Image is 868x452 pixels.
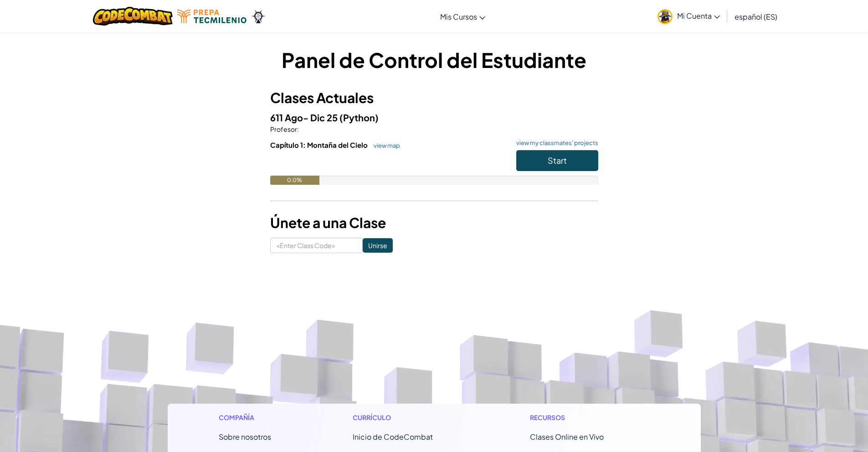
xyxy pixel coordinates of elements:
a: view my classmates' projects [512,140,598,146]
h1: Compañía [219,413,295,422]
input: <Enter Class Code> [270,238,363,253]
a: Sobre nosotros [219,432,271,442]
h1: Panel de Control del Estudiante [270,46,598,74]
span: español (ES) [734,12,777,21]
span: Mi Cuenta [677,11,720,21]
a: Mi Cuenta [653,2,724,31]
h1: Currículo [353,413,473,422]
span: Mis Cursos [440,12,477,21]
span: (Python) [339,112,379,123]
h3: Clases Actuales [270,88,598,108]
span: Inicio de CodeCombat [353,432,433,442]
a: view map [369,142,400,149]
div: 0.0% [270,176,319,185]
a: Mis Cursos [436,4,490,29]
button: Start [516,150,598,171]
h1: Recursos [530,413,650,422]
h3: Únete a una Clase [270,213,598,233]
span: Profesor [270,125,297,133]
a: Clases Online en Vivo [530,432,604,442]
span: Capítulo 1: Montaña del Cielo [270,140,369,149]
span: Start [548,155,567,166]
a: español (ES) [730,4,782,29]
img: Ozaria [251,10,266,23]
img: Tecmilenio logo [177,10,247,23]
img: avatar [657,9,673,24]
img: CodeCombat logo [93,7,173,26]
input: Unirse [363,238,393,253]
span: 611 Ago- Dic 25 [270,112,339,123]
span: : [297,125,299,133]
